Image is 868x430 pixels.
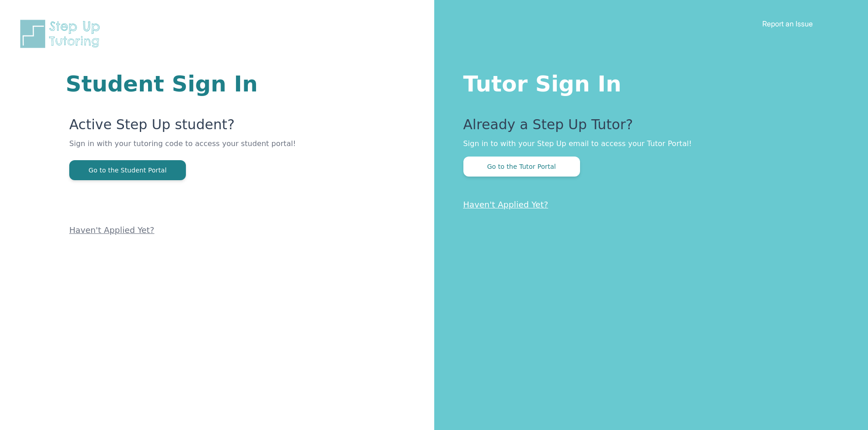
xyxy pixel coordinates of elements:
a: Haven't Applied Yet? [69,225,154,235]
p: Sign in with your tutoring code to access your student portal! [69,138,325,160]
p: Already a Step Up Tutor? [463,116,832,138]
p: Active Step Up student? [69,116,325,138]
a: Go to the Tutor Portal [463,162,580,171]
button: Go to the Student Portal [69,160,186,180]
a: Report an Issue [762,19,813,28]
h1: Student Sign In [66,73,325,95]
img: Step Up Tutoring horizontal logo [18,18,106,50]
h1: Tutor Sign In [463,69,832,95]
p: Sign in to with your Step Up email to access your Tutor Portal! [463,138,832,149]
a: Haven't Applied Yet? [463,200,549,209]
button: Go to the Tutor Portal [463,157,580,177]
a: Go to the Student Portal [69,166,186,174]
